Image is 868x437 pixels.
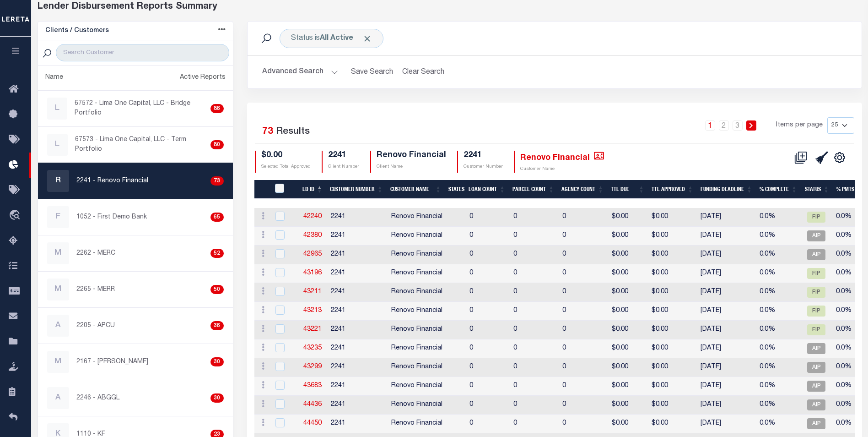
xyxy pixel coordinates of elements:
[559,415,608,433] td: 0
[47,242,69,264] div: M
[465,180,509,199] th: Loan Count: activate to sort column ascending
[210,393,223,403] div: 30
[38,380,233,416] a: A2246 - ABGGL30
[388,283,446,302] td: Renovo Financial
[807,268,825,279] span: FIP
[180,73,226,83] div: Active Reports
[559,208,608,227] td: 0
[377,164,446,170] p: Client Name
[38,344,233,380] a: M2167 - [PERSON_NAME]30
[388,396,446,415] td: Renovo Financial
[697,227,756,246] td: [DATE]
[466,264,510,283] td: 0
[388,208,446,227] td: Renovo Financial
[47,98,67,120] div: L
[466,227,510,246] td: 0
[45,27,109,35] h5: Clients / Customers
[648,264,697,283] td: $0.00
[756,264,801,283] td: 0.0%
[76,321,115,331] p: 2205 - APCU
[466,358,510,377] td: 0
[399,63,448,81] button: Clear Search
[303,326,322,333] a: 43221
[559,283,608,302] td: 0
[608,208,648,227] td: $0.00
[559,264,608,283] td: 0
[303,364,322,370] a: 43299
[807,287,825,298] span: FIP
[559,321,608,339] td: 0
[47,206,69,228] div: F
[466,339,510,358] td: 0
[697,180,756,199] th: Funding Deadline: activate to sort column ascending
[38,163,233,199] a: R2241 - Renovo Financial73
[697,377,756,396] td: [DATE]
[559,377,608,396] td: 0
[328,164,359,170] p: Client Number
[388,358,446,377] td: Renovo Financial
[56,44,229,61] input: Search Customer
[280,29,383,48] div: Status is
[269,180,299,199] th: LDID
[756,227,801,246] td: 0.0%
[801,180,833,199] th: Status: activate to sort column ascending
[756,377,801,396] td: 0.0%
[608,377,648,396] td: $0.00
[303,307,322,314] a: 43213
[466,302,510,321] td: 0
[210,104,223,113] div: 86
[608,227,648,246] td: $0.00
[76,213,147,222] p: 1052 - First Demo Bank
[303,232,322,239] a: 42380
[756,283,801,302] td: 0.0%
[559,246,608,264] td: 0
[510,396,559,415] td: 0
[327,396,388,415] td: 2241
[9,210,23,222] i: travel_explore
[464,164,503,170] p: Customer Number
[807,399,825,410] span: AIP
[303,345,322,351] a: 43235
[345,63,399,81] button: Save Search
[608,415,648,433] td: $0.00
[75,99,207,118] p: 67572 - Lima One Capital, LLC - Bridge Portfolio
[608,321,648,339] td: $0.00
[756,396,801,415] td: 0.0%
[388,227,446,246] td: Renovo Financial
[608,283,648,302] td: $0.00
[75,135,207,154] p: 67573 - Lima One Capital, LLC - Term Portfolio
[807,362,825,373] span: AIP
[388,321,446,339] td: Renovo Financial
[697,264,756,283] td: [DATE]
[327,377,388,396] td: 2241
[47,279,69,300] div: M
[210,176,223,186] div: 73
[328,151,359,161] h4: 2241
[648,302,697,321] td: $0.00
[327,358,388,377] td: 2241
[608,246,648,264] td: $0.00
[607,180,648,199] th: Ttl Due: activate to sort column ascending
[510,208,559,227] td: 0
[38,91,233,126] a: L67572 - Lima One Capital, LLC - Bridge Portfolio86
[648,415,697,433] td: $0.00
[327,321,388,339] td: 2241
[303,382,322,389] a: 43683
[648,377,697,396] td: $0.00
[210,357,223,366] div: 30
[608,396,648,415] td: $0.00
[466,377,510,396] td: 0
[510,377,559,396] td: 0
[648,396,697,415] td: $0.00
[327,302,388,321] td: 2241
[362,34,372,44] span: Click to Remove
[47,315,69,337] div: A
[510,415,559,433] td: 0
[510,283,559,302] td: 0
[697,358,756,377] td: [DATE]
[466,415,510,433] td: 0
[76,357,148,367] p: 2167 - [PERSON_NAME]
[510,227,559,246] td: 0
[210,285,223,294] div: 50
[38,308,233,344] a: A2205 - APCU36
